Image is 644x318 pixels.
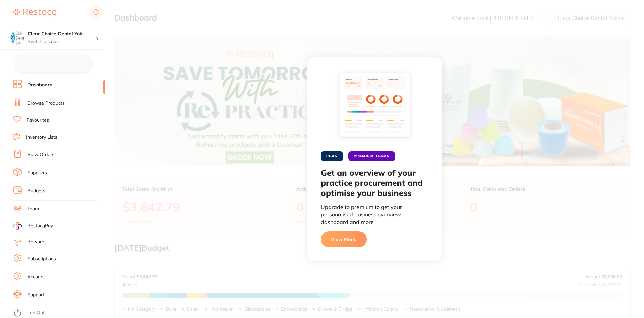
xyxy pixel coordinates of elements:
a: Budgets [27,188,45,195]
p: Upgrade to premium to get your personalised business overview dashboard and more [321,203,428,226]
a: Support [27,292,44,298]
a: Restocq Logo [13,5,56,21]
img: Clear Choice Dental Yokine [10,31,24,44]
button: View Plans [321,231,367,247]
a: Account [27,274,45,280]
a: Team [27,206,39,212]
a: Dashboard [27,82,53,89]
img: RestocqPay [13,222,22,230]
h2: Get an overview of your practice procurement and optimise your business [321,168,428,198]
h4: Clear Choice Dental Yokine [28,31,96,37]
a: Log Out [27,310,45,316]
img: Restocq Logo [13,9,56,17]
a: View Orders [27,151,54,158]
a: Favourites [27,117,49,124]
span: PREMIUM TEAMS [348,151,395,161]
a: Inventory Lists [26,134,58,141]
a: Browse Products [27,100,65,107]
a: Rewards [27,239,47,245]
span: PLUS [321,151,343,161]
a: Subscriptions [27,256,56,262]
span: RestocqPay [27,223,53,229]
p: Switch account [28,38,96,45]
img: dashboard-preview.svg [337,71,413,143]
a: RestocqPay [13,222,53,230]
a: Suppliers [27,170,47,176]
